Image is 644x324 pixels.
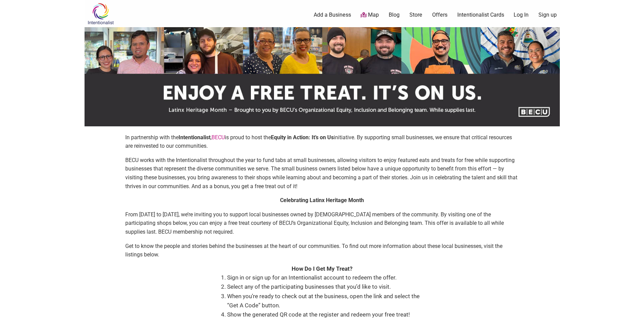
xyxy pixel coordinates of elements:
img: sponsor logo [85,27,560,126]
p: BECU works with the Intentionalist throughout the year to fund tabs at small businesses, allowing... [125,156,519,191]
li: Sign in or sign up for an Intentionalist account to redeem the offer. [227,273,424,282]
a: Map [361,11,379,19]
a: Log In [514,11,529,19]
li: Select any of the participating businesses that you’d like to visit. [227,282,424,291]
strong: Intentionalist [179,134,210,141]
strong: How Do I Get My Treat? [292,265,352,272]
li: Show the generated QR code at the register and redeem your free treat! [227,310,424,319]
strong: Celebrating Latinx Heritage Month [280,197,364,203]
p: From [DATE] to [DATE], we’re inviting you to support local businesses owned by [DEMOGRAPHIC_DATA]... [125,210,519,236]
strong: Equity in Action: It’s on Us [271,134,334,141]
p: Get to know the people and stories behind the businesses at the heart of our communities. To find... [125,242,519,259]
img: Intentionalist [85,3,117,25]
a: Store [409,11,422,19]
a: Offers [432,11,447,19]
p: In partnership with the , is proud to host the initiative. By supporting small businesses, we ens... [125,133,519,150]
a: Blog [389,11,400,19]
a: Intentionalist Cards [457,11,504,19]
a: Add a Business [314,11,351,19]
a: BECU [211,134,225,141]
li: When you’re ready to check out at the business, open the link and select the “Get A Code” button. [227,292,424,310]
a: Sign up [538,11,557,19]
